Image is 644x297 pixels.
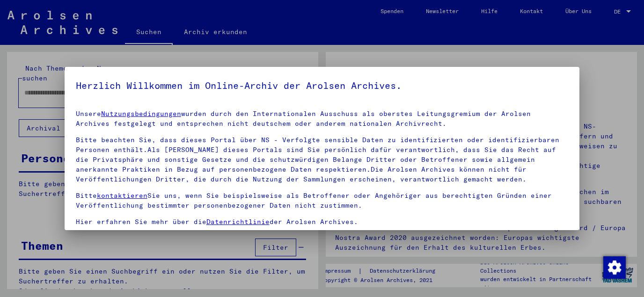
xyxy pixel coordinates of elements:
[76,135,569,184] p: Bitte beachten Sie, dass dieses Portal über NS - Verfolgte sensible Daten zu identifizierten oder...
[206,217,270,226] a: Datenrichtlinie
[603,256,626,279] img: Zustimmung ändern
[76,78,569,93] h5: Herzlich Willkommen im Online-Archiv der Arolsen Archives.
[97,191,147,200] a: kontaktieren
[76,217,569,227] p: Hier erfahren Sie mehr über die der Arolsen Archives.
[76,191,569,210] p: Bitte Sie uns, wenn Sie beispielsweise als Betroffener oder Angehöriger aus berechtigten Gründen ...
[76,109,569,129] p: Unsere wurden durch den Internationalen Ausschuss als oberstes Leitungsgremium der Arolsen Archiv...
[101,109,181,118] a: Nutzungsbedingungen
